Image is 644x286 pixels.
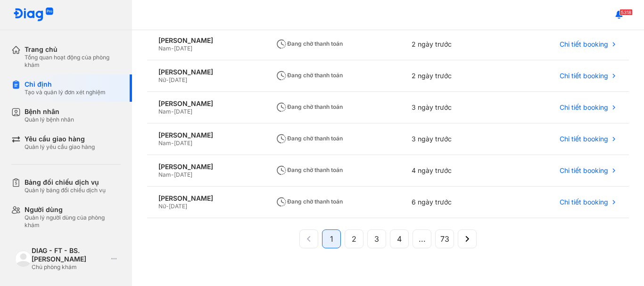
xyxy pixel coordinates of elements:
[25,135,95,143] div: Yêu cầu giao hàng
[560,72,608,80] span: Chi tiết booking
[25,205,121,214] div: Người dùng
[158,99,253,108] div: [PERSON_NAME]
[400,187,507,218] div: 6 ngày trước
[400,29,507,60] div: 2 ngày trước
[276,135,343,142] span: Đang chờ thanh toán
[158,68,253,76] div: [PERSON_NAME]
[174,139,192,147] span: [DATE]
[171,171,174,178] span: -
[374,233,379,245] span: 3
[25,89,106,96] div: Tạo và quản lý đơn xét nghiệm
[171,139,174,147] span: -
[25,54,121,69] div: Tổng quan hoạt động của phòng khám
[397,233,402,245] span: 4
[400,155,507,187] div: 4 ngày trước
[158,203,166,210] span: Nữ
[352,233,356,245] span: 2
[32,246,107,263] div: DIAG - FT - BS. [PERSON_NAME]
[276,198,343,205] span: Đang chờ thanh toán
[158,171,171,178] span: Nam
[413,229,431,248] button: ...
[32,263,107,271] div: Chủ phòng khám
[169,76,187,83] span: [DATE]
[158,45,171,52] span: Nam
[560,198,608,206] span: Chi tiết booking
[158,163,253,171] div: [PERSON_NAME]
[158,36,253,45] div: [PERSON_NAME]
[276,40,343,47] span: Đang chờ thanh toán
[560,103,608,112] span: Chi tiết booking
[25,107,74,116] div: Bệnh nhân
[174,108,192,115] span: [DATE]
[345,229,363,248] button: 2
[15,251,32,267] img: logo
[440,233,449,245] span: 73
[419,233,426,245] span: ...
[400,92,507,123] div: 3 ngày trước
[174,171,192,178] span: [DATE]
[158,76,166,83] span: Nữ
[25,187,106,194] div: Quản lý bảng đối chiếu dịch vụ
[25,116,74,123] div: Quản lý bệnh nhân
[400,60,507,92] div: 2 ngày trước
[171,108,174,115] span: -
[330,233,333,245] span: 1
[25,143,95,151] div: Quản lý yêu cầu giao hàng
[171,45,174,52] span: -
[276,103,343,110] span: Đang chờ thanh toán
[25,80,106,89] div: Chỉ định
[166,203,169,210] span: -
[322,229,341,248] button: 1
[158,194,253,203] div: [PERSON_NAME]
[166,76,169,83] span: -
[276,166,343,173] span: Đang chờ thanh toán
[390,229,409,248] button: 4
[619,9,633,16] span: 5318
[25,45,121,54] div: Trang chủ
[158,108,171,115] span: Nam
[158,139,171,147] span: Nam
[560,40,608,49] span: Chi tiết booking
[25,214,121,229] div: Quản lý người dùng của phòng khám
[560,166,608,175] span: Chi tiết booking
[169,203,187,210] span: [DATE]
[367,229,386,248] button: 3
[25,178,106,187] div: Bảng đối chiếu dịch vụ
[435,229,454,248] button: 73
[13,8,54,22] img: logo
[276,72,343,79] span: Đang chờ thanh toán
[174,45,192,52] span: [DATE]
[158,131,253,139] div: [PERSON_NAME]
[400,123,507,155] div: 3 ngày trước
[560,135,608,143] span: Chi tiết booking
